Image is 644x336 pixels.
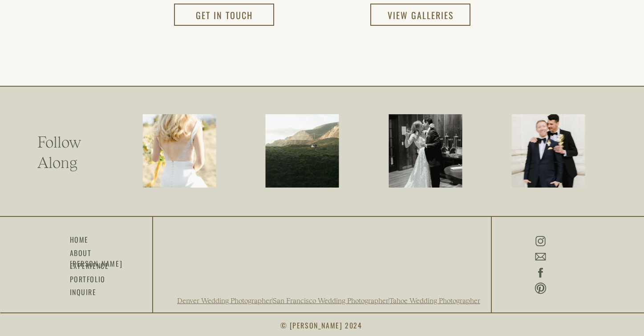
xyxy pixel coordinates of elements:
a: Denver Wedding Photographer [177,296,272,305]
img: 220430_JordanKatz_Stacey_Brett-903_websize [142,114,216,188]
img: 220903_JordanKatz_Katie_Kirk-722_websize [389,114,462,188]
h3: © [PERSON_NAME] 2024 [280,319,364,330]
a: portfolio [70,274,105,284]
img: 220610_JordanKatz_Caitlin_Carl-269_websize [266,114,339,188]
a: experience [70,260,115,271]
a: Tahoe Wedding Photographer [389,296,480,305]
a: inquire [70,287,97,297]
a: San Francisco Wedding Photographer [273,296,389,305]
img: 230305_JordanKatz_Spring_Urban_Microwedding-493_websize (1) [512,114,585,188]
a: Get In Touch [196,7,253,23]
a: HOME [70,234,93,244]
a: view galleries [388,7,454,23]
h2: | | [166,296,491,304]
h2: Follow Along [37,132,137,169]
a: about [PERSON_NAME] [70,248,121,258]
